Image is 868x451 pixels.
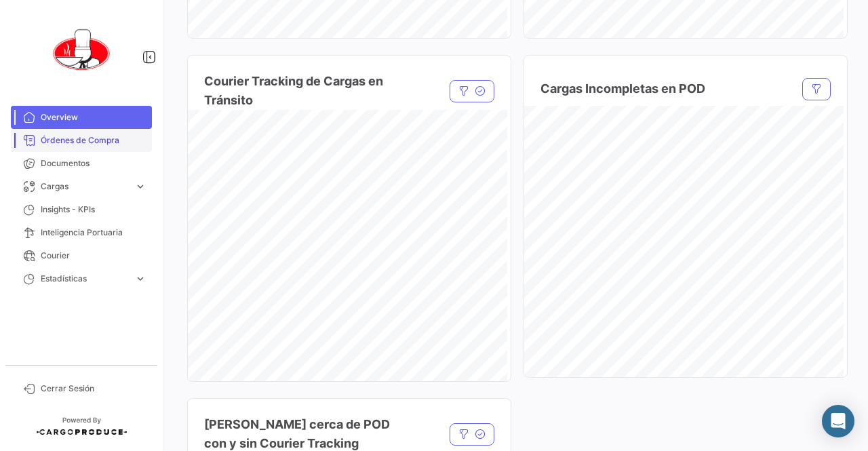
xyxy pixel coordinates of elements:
[822,405,854,437] div: Abrir Intercom Messenger
[41,203,146,216] span: Insights - KPIs
[11,106,152,129] a: Overview
[134,273,146,285] span: expand_more
[41,383,146,395] span: Cerrar Sesión
[540,79,705,98] h4: Cargas Incompletas en POD
[41,180,129,193] span: Cargas
[11,198,152,221] a: Insights - KPIs
[11,129,152,152] a: Órdenes de Compra
[204,72,408,110] h4: Courier Tracking de Cargas en Tránsito
[11,221,152,244] a: Inteligencia Portuaria
[41,157,146,170] span: Documentos
[41,250,146,262] span: Courier
[41,227,146,239] span: Inteligencia Portuaria
[41,134,146,146] span: Órdenes de Compra
[11,244,152,267] a: Courier
[41,273,129,285] span: Estadísticas
[47,16,115,84] img: 0621d632-ab00-45ba-b411-ac9e9fb3f036.png
[41,111,146,123] span: Overview
[11,152,152,175] a: Documentos
[134,180,146,193] span: expand_more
